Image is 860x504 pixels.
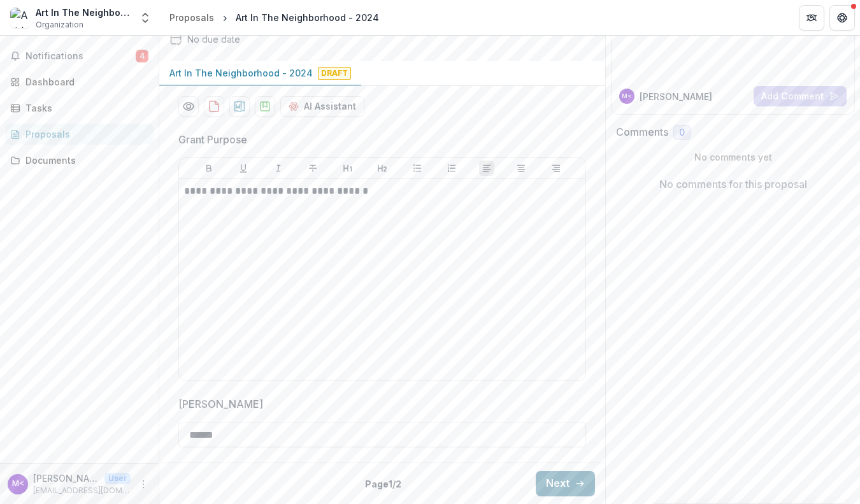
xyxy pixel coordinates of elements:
div: Dashboard [25,75,143,89]
button: Get Help [829,5,855,31]
div: No due date [187,32,240,46]
button: More [136,477,151,492]
div: Mollie Burke <artintheneighborhoodvt@gmail.com> [12,480,24,488]
div: Proposals [25,127,143,141]
p: [EMAIL_ADDRESS][DOMAIN_NAME] [33,485,131,496]
button: Heading 2 [375,161,390,176]
img: Art In The Neighborhood [10,8,31,28]
a: Proposals [5,124,154,145]
button: Partners [799,5,824,31]
p: Art In The Neighborhood - 2024 [169,66,313,80]
button: Open entity switcher [136,5,154,31]
button: Bullet List [410,161,425,176]
span: 0 [679,127,685,138]
button: Heading 1 [340,161,355,176]
div: Art In The Neighborhood - 2024 [236,11,379,24]
h2: Comments [616,126,668,138]
a: Dashboard [5,71,154,92]
span: Organization [36,19,83,31]
span: 4 [136,50,148,62]
div: Art In The Neighborhood [36,6,131,19]
button: AI Assistant [280,96,364,117]
button: download-proposal [255,96,275,117]
button: Ordered List [444,161,459,176]
button: download-proposal [229,96,250,117]
p: No comments yet [616,150,850,164]
div: Mollie Burke <artintheneighborhoodvt@gmail.com> [622,93,632,99]
button: Preview 27ef6ce1-45b8-453c-9c1e-eb424315c5e3-0.pdf [178,96,199,117]
p: Grant Purpose [178,132,247,147]
p: [PERSON_NAME] <[EMAIL_ADDRESS][DOMAIN_NAME]> [33,472,99,485]
div: Tasks [25,101,143,115]
button: Underline [236,161,251,176]
a: Tasks [5,97,154,119]
button: Notifications4 [5,46,154,66]
a: Proposals [164,8,219,27]
p: [PERSON_NAME] [640,90,712,103]
button: Italicize [271,161,286,176]
button: Strike [305,161,320,176]
span: Draft [318,67,351,80]
span: Notifications [25,51,136,62]
p: Page 1 / 2 [365,477,401,491]
button: Add Comment [754,86,847,106]
button: Align Left [479,161,494,176]
nav: breadcrumb [164,8,384,27]
p: [PERSON_NAME] [178,396,263,412]
div: Documents [25,154,143,167]
button: Align Center [513,161,529,176]
button: Align Right [548,161,564,176]
button: Bold [201,161,217,176]
a: Documents [5,150,154,171]
p: No comments for this proposal [659,176,807,192]
button: Next [536,471,595,496]
div: Proposals [169,11,214,24]
p: User [104,473,131,484]
button: download-proposal [204,96,224,117]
